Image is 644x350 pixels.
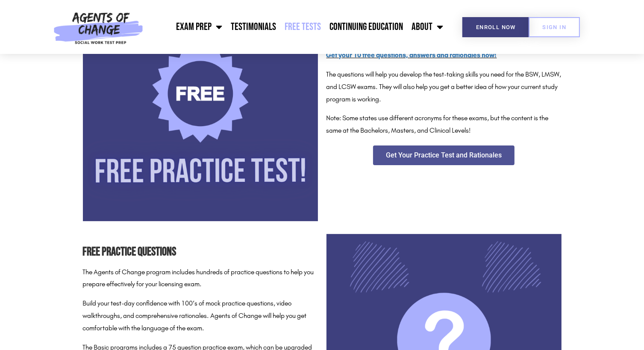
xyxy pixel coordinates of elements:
[386,152,502,159] span: Get Your Practice Test and Rationales
[326,68,562,105] p: The questions will help you develop the test-taking skills you need for the BSW, LMSW, and LCSW e...
[326,51,497,59] a: Get your 10 free questions, answers and rationales now!
[83,266,318,291] p: The Agents of Change program includes hundreds of practice questions to help you prepare effectiv...
[373,145,515,165] a: Get Your Practice Test and Rationales
[326,112,562,137] p: Note: Some states use different acronyms for these exams, but the content is the same at the Bach...
[476,24,516,30] span: Enroll Now
[407,16,447,38] a: About
[83,243,318,262] h2: Free Practice Questions
[280,16,325,38] a: Free Tests
[325,16,407,38] a: Continuing Education
[83,297,318,334] p: Build your test-day confidence with 100’s of mock practice questions, video walkthroughs, and com...
[542,24,566,30] span: SIGN IN
[462,17,529,37] a: Enroll Now
[147,16,447,38] nav: Menu
[172,16,226,38] a: Exam Prep
[529,17,580,37] a: SIGN IN
[226,16,280,38] a: Testimonials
